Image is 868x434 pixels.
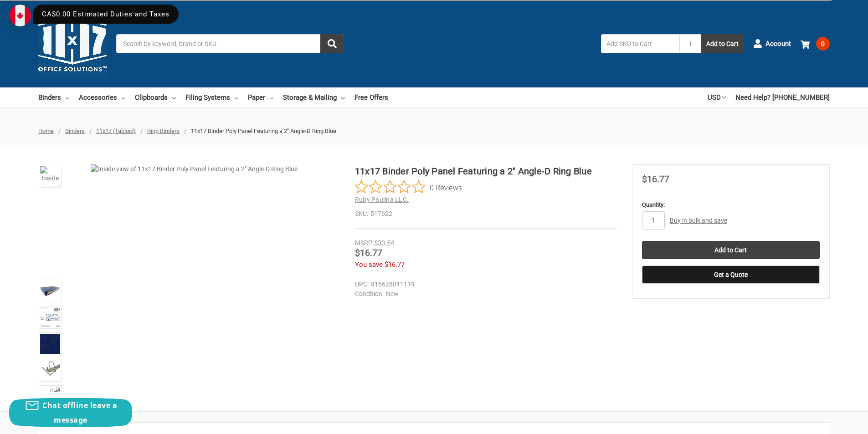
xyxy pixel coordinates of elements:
[354,87,388,107] a: Free Offers
[96,128,136,134] a: 11x17 (Tabloid)
[670,217,727,224] a: Buy in bulk and save
[753,32,791,56] a: Account
[38,128,54,134] a: Home
[135,87,176,107] a: Clipboards
[385,260,405,269] span: $16.77
[430,180,462,194] span: 0 Reviews
[765,39,791,49] span: Account
[40,166,60,186] img: Inside view of 11x17 Binder Poly Panel Featuring a 2" Angle-D Ring Blue
[708,87,726,107] a: USD
[9,398,132,427] button: Chat offline leave a message
[185,87,238,107] a: Filing Systems
[42,400,117,425] span: Chat offline leave a message
[355,238,372,248] div: MSRP
[65,128,85,134] a: Binders
[36,362,64,380] button: Next
[355,247,382,258] span: $16.77
[147,128,180,134] a: Ring Binders
[191,128,336,134] span: 11x17 Binder Poly Panel Featuring a 2" Angle-D Ring Blue
[355,260,383,269] span: You save
[642,266,820,284] button: Get a Quote
[40,307,60,327] img: Illustration of Spine 11x17 Binder 2" Poly
[38,10,107,78] img: 11x17.com
[283,87,345,107] a: Storage & Mailing
[735,87,830,107] a: Need Help? [PHONE_NUMBER]
[355,209,368,219] dt: SKU:
[38,87,69,107] a: Binders
[248,87,273,107] a: Paper
[9,5,31,26] img: duty and tax information for Canada
[40,281,60,301] img: 11x17 Binder Poly Panel Featuring a 2" Angle-D Ring Blue with paper
[601,34,679,53] input: Add SKU to Cart
[33,5,179,24] div: CA$0.00 Estimated Duties and Taxes
[642,200,820,209] label: Quantity:
[642,174,669,184] span: $16.77
[642,241,820,259] input: Add to Cart
[355,209,617,219] dd: 517622
[355,164,617,178] h1: 11x17 Binder Poly Panel Featuring a 2" Angle-D Ring Blue
[355,196,409,203] a: Ruby Paulina LLC.
[355,289,613,299] dd: New
[40,334,60,354] img: Swatch of Dark Blue Poly
[355,180,462,194] button: Rated 0 out of 5 stars from 0 reviews. Jump to reviews.
[91,164,318,392] img: Inside view of 11x17 Binder Poly Panel Featuring a 2" Angle-D Ring Blue
[701,34,744,53] button: Add to Cart
[355,280,369,289] dt: UPC:
[801,32,830,56] a: 0
[816,37,830,51] span: 0
[355,289,384,299] dt: Condition:
[36,169,64,187] button: Previous
[40,387,60,400] img: 2" Angle-D Ring
[79,87,125,107] a: Accessories
[355,280,613,289] dd: 816628011119
[116,34,344,53] input: Search by keyword, brand or SKU
[374,239,394,247] span: $33.54
[40,360,60,374] img: Closeup of Ring Metal 2" Angle-D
